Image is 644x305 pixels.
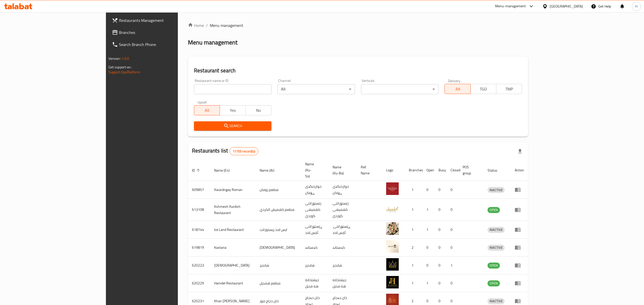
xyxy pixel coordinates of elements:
td: 0 [422,257,434,274]
div: Menu [515,227,524,233]
span: POS group [463,164,477,176]
label: Upsell [197,100,207,104]
span: All [447,85,468,93]
span: Menu management [210,22,243,28]
th: Logo [382,160,405,181]
td: 0 [434,239,447,257]
span: Name (Ar) [260,167,281,173]
h2: Restaurants list [192,147,258,155]
td: 0 [434,221,447,239]
span: OPEN [488,263,500,268]
td: 1 [405,221,422,239]
a: Support.OpsPlatform [108,69,140,75]
td: خواردنگەی ڕۆمان [301,181,329,199]
span: Branches [119,29,210,35]
input: Search for restaurant name or ID.. [194,84,271,94]
td: Xwardngay Roman [210,181,256,199]
div: Menu [515,207,524,213]
td: جيشتخانه هه مديل [301,274,329,292]
span: Restaurants Management [119,17,210,23]
td: 2 [405,239,422,257]
td: 0 [447,221,459,239]
a: Restaurants Management [108,14,214,26]
span: Name (En) [214,167,236,173]
td: 0 [434,199,447,221]
td: رێستۆرانتی کشمیشى كوردى [301,199,329,221]
td: 0 [447,181,459,199]
span: Search Branch Phone [119,41,210,47]
span: INACTIVE [488,245,505,250]
td: شانديز [256,257,301,274]
span: OPEN [488,207,500,213]
a: Search Branch Phone [108,38,214,50]
div: Menu [515,280,524,286]
button: All [445,84,470,94]
span: INACTIVE [488,187,505,193]
td: شانديز [301,257,329,274]
td: 1 [405,257,422,274]
td: 0 [422,181,434,199]
a: Branches [108,26,214,38]
td: [DEMOGRAPHIC_DATA] [210,257,256,274]
span: H [635,4,637,9]
div: Menu [515,298,524,304]
span: All [196,107,218,114]
td: 1 [405,181,422,199]
th: Open [422,160,434,181]
span: Name (Ku-So) [305,161,323,179]
span: ID [192,167,202,173]
span: 1.0.0 [122,55,129,62]
div: Menu [515,187,524,193]
td: 0 [447,274,459,292]
th: Closed [447,160,459,181]
span: 11755 record(s) [230,149,258,154]
button: All [194,105,220,115]
td: خواردنگەی ڕۆمان [329,181,357,199]
span: TGO [473,85,494,93]
td: ايس لاند ريستورانت [256,221,301,239]
td: [DEMOGRAPHIC_DATA] [256,239,301,257]
img: Shandiz [386,258,399,271]
div: Total records count [229,147,258,155]
span: Get support on: [108,64,132,70]
span: Name (Ku-Ba) [333,164,351,176]
td: کەستانە [329,239,357,257]
div: Menu [515,244,524,250]
nav: breadcrumb [188,22,528,28]
td: مطعم رومان [256,181,301,199]
td: 0 [447,239,459,257]
span: Version: [108,55,121,62]
div: Menu [515,262,524,268]
td: 0 [447,199,459,221]
button: No [246,105,271,115]
div: INACTIVE [488,227,505,233]
h2: Restaurant search [194,67,522,74]
th: Busy [434,160,447,181]
td: کەستانە [301,239,329,257]
div: [GEOGRAPHIC_DATA] [550,4,583,9]
td: 1 [422,221,434,239]
td: Ice Land Restaurant [210,221,256,239]
span: Status [488,167,504,173]
span: Ref. Name [361,164,376,176]
button: Search [194,121,271,131]
button: TMP [496,84,522,94]
td: مطعم همديل [256,274,301,292]
img: Hamdel Restaurant [386,276,399,288]
td: Kshmesh Kurdish Restaurant [210,199,256,221]
span: Search [198,123,267,129]
div: INACTIVE [488,245,505,251]
span: TMP [498,85,520,93]
td: 1 [405,274,422,292]
span: INACTIVE [488,298,505,304]
span: Yes [222,107,244,114]
td: شانديز [329,257,357,274]
td: 0 [434,274,447,292]
td: 1 [405,199,422,221]
span: OPEN [488,280,500,286]
button: Yes [220,105,246,115]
